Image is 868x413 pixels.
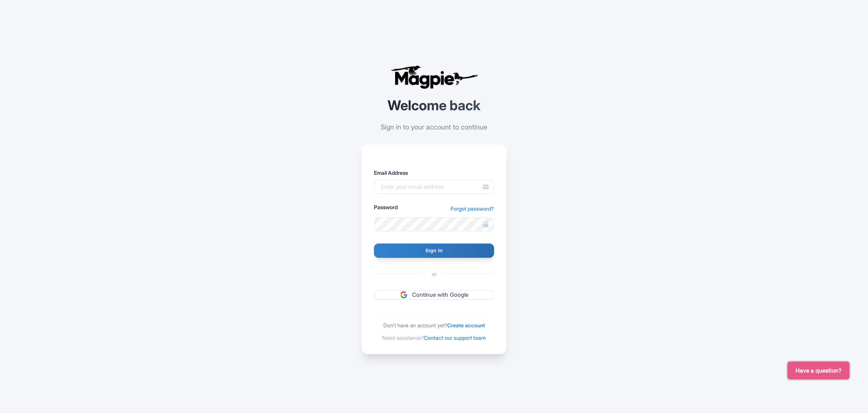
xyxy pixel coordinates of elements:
a: Contact our support team [424,334,486,341]
a: Forgot password? [451,205,494,213]
p: Sign in to your account to continue [361,122,507,132]
span: Have a question? [795,366,842,375]
span: or [426,270,443,278]
label: Email Address [374,169,494,177]
a: Create account [447,322,485,328]
h2: Welcome back [361,98,507,113]
div: Don't have an account yet? [374,321,494,329]
img: logo-ab69f6fb50320c5b225c76a69d11143b.png [389,65,479,89]
label: Password [374,203,398,211]
a: Continue with Google [374,290,494,300]
input: Enter your email address [374,180,494,194]
input: Sign In [374,243,494,258]
div: Need assistance? [374,334,494,342]
button: Have a question? [788,362,849,379]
